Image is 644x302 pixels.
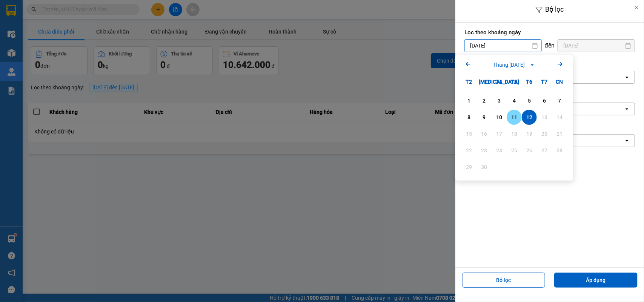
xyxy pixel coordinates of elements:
div: Not available. Thứ Bảy, tháng 09 20 2025. [537,126,552,141]
div: 18 [509,129,520,138]
label: Lọc theo khoảng ngày [464,29,635,36]
div: 1 [464,96,474,105]
div: 14 [554,113,565,122]
div: Not available. Thứ Bảy, tháng 09 27 2025. [537,143,552,158]
div: [MEDICAL_DATA] [476,74,492,89]
svg: Arrow Left [464,60,473,69]
div: Calendar. [455,55,573,181]
div: 26 [524,146,535,155]
div: Not available. Thứ Tư, tháng 09 24 2025. [492,143,507,158]
div: 10 [494,113,504,122]
div: 15 [464,129,474,138]
div: Not available. Thứ Bảy, tháng 09 13 2025. [537,110,552,125]
div: 24 [494,146,504,155]
button: Tháng [DATE] [491,61,538,69]
div: 21 [554,129,565,138]
div: 12 [524,113,535,122]
div: Not available. Thứ Tư, tháng 09 17 2025. [492,126,507,141]
div: Not available. Thứ Hai, tháng 09 29 2025. [461,159,476,175]
div: Choose Thứ Hai, tháng 09 1 2025. It's available. [461,93,476,108]
div: Not available. Thứ Sáu, tháng 09 19 2025. [522,126,537,141]
div: 11 [509,113,520,122]
button: Áp dụng [554,273,638,288]
div: CN [552,74,567,89]
div: T2 [461,74,476,89]
svg: open [624,106,630,112]
div: Choose Thứ Ba, tháng 09 2 2025. It's available. [476,93,492,108]
div: 23 [479,146,489,155]
div: 13 [539,113,550,122]
div: T7 [537,74,552,89]
div: Choose Chủ Nhật, tháng 09 7 2025. It's available. [552,93,567,108]
button: Previous month. [464,60,473,70]
div: Choose Thứ Hai, tháng 09 8 2025. It's available. [461,110,476,125]
div: 9 [479,113,489,122]
svg: Arrow Right [556,60,565,69]
div: Not available. Thứ Năm, tháng 09 18 2025. [507,126,522,141]
div: T6 [522,74,537,89]
div: 19 [524,129,535,138]
div: 8 [464,113,474,122]
div: Choose Thứ Sáu, tháng 09 5 2025. It's available. [522,93,537,108]
div: Choose Thứ Bảy, tháng 09 6 2025. It's available. [537,93,552,108]
div: 20 [539,129,550,138]
div: Not available. Thứ Hai, tháng 09 15 2025. [461,126,476,141]
div: Not available. Thứ Ba, tháng 09 30 2025. [476,159,492,175]
div: 17 [494,129,504,138]
div: Not available. Chủ Nhật, tháng 09 28 2025. [552,143,567,158]
div: Choose Thứ Năm, tháng 09 4 2025. It's available. [507,93,522,108]
svg: open [624,74,630,80]
div: T5 [507,74,522,89]
div: 30 [479,162,489,172]
div: Not available. Chủ Nhật, tháng 09 14 2025. [552,110,567,125]
div: Not available. Thứ Ba, tháng 09 16 2025. [476,126,492,141]
div: 16 [479,129,489,138]
input: Select a date. [558,40,635,52]
input: Select a date. [465,40,541,52]
div: 3 [494,96,504,105]
div: 6 [539,96,550,105]
div: Not available. Thứ Năm, tháng 09 25 2025. [507,143,522,158]
div: đến [542,42,558,49]
button: Bỏ lọc [462,273,546,288]
div: Choose Thứ Tư, tháng 09 3 2025. It's available. [492,93,507,108]
div: 29 [464,162,474,172]
div: Not available. Thứ Sáu, tháng 09 26 2025. [522,143,537,158]
div: 22 [464,146,474,155]
div: 4 [509,96,520,105]
div: 28 [554,146,565,155]
div: Choose Thứ Năm, tháng 09 11 2025. It's available. [507,110,522,125]
div: 5 [524,96,535,105]
div: Not available. Thứ Ba, tháng 09 23 2025. [476,143,492,158]
div: 27 [539,146,550,155]
div: Choose Thứ Tư, tháng 09 10 2025. It's available. [492,110,507,125]
button: Next month. [556,60,565,70]
div: Selected. Thứ Sáu, tháng 09 12 2025. It's available. [522,110,537,125]
div: Choose Thứ Ba, tháng 09 9 2025. It's available. [476,110,492,125]
div: T4 [492,74,507,89]
svg: open [624,138,630,144]
div: 25 [509,146,520,155]
div: 7 [554,96,565,105]
div: 2 [479,96,489,105]
span: Bộ lọc [546,5,564,13]
div: Not available. Chủ Nhật, tháng 09 21 2025. [552,126,567,141]
div: Not available. Thứ Hai, tháng 09 22 2025. [461,143,476,158]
